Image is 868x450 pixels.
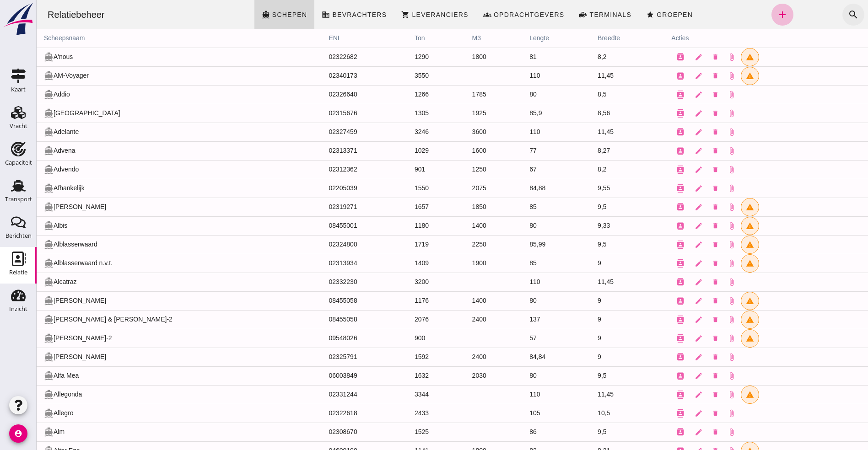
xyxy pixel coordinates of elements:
[640,203,648,211] i: contacts
[371,291,428,310] td: 1176
[658,128,666,136] i: edit
[640,316,648,324] i: contacts
[691,72,699,80] i: attach_file
[691,166,699,174] i: attach_file
[428,160,486,179] td: 1250
[285,348,371,366] td: 02325791
[658,53,666,61] i: edit
[428,29,486,48] th: m3
[691,184,699,193] i: attach_file
[7,315,17,324] i: directions_boat
[658,72,666,80] i: edit
[811,9,822,20] i: search
[640,147,648,155] i: contacts
[371,348,428,366] td: 1592
[658,316,666,324] i: edit
[691,334,699,343] i: attach_file
[675,91,682,98] i: delete
[7,221,17,230] i: directions_boat
[709,241,717,249] i: warning
[554,348,627,366] td: 9
[554,254,627,273] td: 9
[371,366,428,385] td: 1632
[9,269,27,275] div: Relatie
[428,123,486,141] td: 3600
[691,278,699,286] i: attach_file
[709,53,717,61] i: warning
[542,11,550,19] i: front_loader
[371,423,428,441] td: 1525
[10,123,27,129] div: Vracht
[675,354,682,360] i: delete
[658,91,666,99] i: edit
[485,104,554,123] td: 85,9
[640,91,648,99] i: contacts
[675,204,682,210] i: delete
[7,202,17,212] i: directions_boat
[485,273,554,291] td: 110
[554,66,627,85] td: 11,45
[428,85,486,104] td: 1785
[457,11,528,18] span: Opdrachtgevers
[554,160,627,179] td: 8,2
[485,29,554,48] th: lengte
[691,409,699,418] i: attach_file
[554,273,627,291] td: 11,45
[371,385,428,404] td: 3344
[709,316,717,324] i: warning
[640,222,648,230] i: contacts
[640,109,648,118] i: contacts
[285,123,371,141] td: 02327459
[609,11,618,19] i: star
[691,53,699,61] i: attach_file
[295,11,350,18] span: Bevrachters
[485,123,554,141] td: 110
[11,86,26,92] div: Kaart
[640,72,648,80] i: contacts
[485,385,554,404] td: 110
[554,310,627,329] td: 9
[4,8,75,21] div: Relatiebeheer
[554,216,627,235] td: 9,33
[371,160,428,179] td: 901
[7,408,17,418] i: directions_boat
[485,235,554,254] td: 85,99
[7,296,17,305] i: directions_boat
[485,254,554,273] td: 85
[675,279,682,285] i: delete
[691,91,699,99] i: attach_file
[285,104,371,123] td: 02315676
[554,104,627,123] td: 8,56
[640,128,648,136] i: contacts
[485,310,554,329] td: 137
[7,146,17,155] i: directions_boat
[691,109,699,118] i: attach_file
[620,11,656,18] span: Groepen
[371,273,428,291] td: 3200
[691,259,699,268] i: attach_file
[371,216,428,235] td: 1180
[371,48,428,66] td: 1290
[709,334,717,343] i: warning
[554,179,627,198] td: 9,55
[675,110,682,117] i: delete
[640,184,648,193] i: contacts
[691,241,699,249] i: attach_file
[485,198,554,216] td: 85
[554,329,627,348] td: 9
[640,353,648,361] i: contacts
[285,198,371,216] td: 02319271
[658,184,666,193] i: edit
[428,198,486,216] td: 1850
[7,333,17,343] i: directions_boat
[640,53,648,61] i: contacts
[691,353,699,361] i: attach_file
[675,166,682,173] i: delete
[7,258,17,268] i: directions_boat
[371,198,428,216] td: 1657
[691,128,699,136] i: attach_file
[285,160,371,179] td: 02312362
[675,129,682,135] i: delete
[428,366,486,385] td: 2030
[640,241,648,249] i: contacts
